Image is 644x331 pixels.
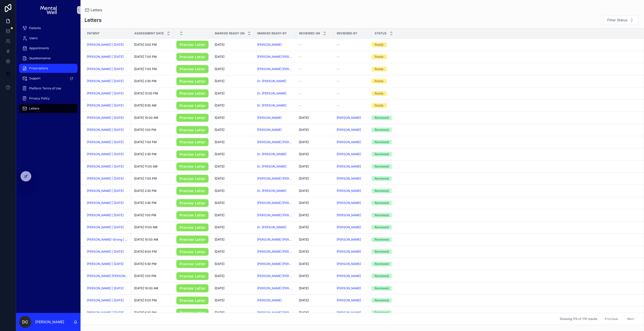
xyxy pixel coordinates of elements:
[87,79,124,83] span: [PERSON_NAME] | [DATE]
[299,79,302,83] span: --
[215,140,224,144] span: [DATE]
[87,128,128,132] a: [PERSON_NAME] | [DATE]
[87,55,124,59] span: [PERSON_NAME] | [DATE]
[299,128,309,132] span: [DATE]
[134,116,170,120] a: [DATE] 10:00 AM
[299,189,331,193] a: [DATE]
[176,41,209,49] a: Preview Letter
[215,116,224,120] span: [DATE]
[372,176,637,181] a: Reviewed
[337,79,340,83] span: --
[257,116,281,120] span: [PERSON_NAME]
[29,66,48,70] span: Prescriptions
[257,67,293,71] a: [PERSON_NAME] [PERSON_NAME]
[87,140,124,144] span: [PERSON_NAME] | [DATE]
[375,79,384,83] div: Ready
[87,103,128,107] a: [PERSON_NAME] | [DATE]
[299,177,331,181] a: [DATE]
[299,177,309,181] span: [DATE]
[85,8,102,13] a: Letters
[337,189,361,193] a: [PERSON_NAME]
[337,116,361,120] span: [PERSON_NAME]
[176,187,209,195] a: Preview Letter
[87,43,124,47] a: [PERSON_NAME] | [DATE]
[337,67,340,71] span: --
[299,55,302,59] span: --
[134,91,158,95] span: [DATE] 12:00 PM
[299,140,309,144] span: [DATE]
[257,79,286,83] a: Dr. [PERSON_NAME]
[372,213,637,217] a: Reviewed
[134,55,157,59] span: [DATE] 7:00 PM
[176,89,209,97] a: Preview Letter
[337,152,368,156] a: [PERSON_NAME]
[372,79,637,83] a: Ready
[134,116,158,120] span: [DATE] 10:00 AM
[257,55,293,59] a: [PERSON_NAME] [PERSON_NAME]
[257,164,286,169] a: Dr. [PERSON_NAME]
[176,102,209,110] a: Preview Letter
[257,152,293,156] a: Dr. [PERSON_NAME]
[337,103,340,107] span: --
[299,213,331,217] a: [DATE]
[134,103,156,107] span: [DATE] 9:30 AM
[176,65,209,73] a: Preview Letter
[134,213,170,217] a: [DATE] 1:00 PM
[257,213,293,217] a: [PERSON_NAME] [PERSON_NAME]
[337,43,368,47] a: --
[375,152,389,156] div: Reviewed
[215,189,251,193] a: [DATE]
[29,46,49,50] span: Appointments
[87,213,128,217] a: [PERSON_NAME] | [DATE]
[29,26,41,30] span: Patients
[299,201,331,205] a: [DATE]
[375,128,389,132] div: Reviewed
[215,103,251,107] a: [DATE]
[87,103,124,107] a: [PERSON_NAME] | [DATE]
[215,116,251,120] a: [DATE]
[134,164,157,169] span: [DATE] 11:00 AM
[299,116,309,120] span: [DATE]
[91,8,102,13] span: Letters
[337,201,361,205] span: [PERSON_NAME]
[87,177,128,181] a: [PERSON_NAME] | [DATE]
[337,91,340,95] span: --
[257,189,286,193] a: Dr. [PERSON_NAME]
[176,138,209,146] a: Preview Letter
[257,201,293,205] a: [PERSON_NAME] [PERSON_NAME]
[19,54,77,63] a: Questionnaires
[134,79,170,83] a: [DATE] 2:30 PM
[299,91,331,95] a: --
[375,54,384,59] div: Ready
[29,36,37,40] span: Users
[372,116,637,120] a: Reviewed
[134,189,156,193] span: [DATE] 2:30 PM
[299,43,302,47] span: --
[372,103,637,108] a: Ready
[215,164,224,169] span: [DATE]
[215,128,224,132] span: [DATE]
[176,199,209,207] a: Preview Letter
[134,201,170,205] a: [DATE] 3:30 PM
[372,54,637,59] a: Ready
[215,55,251,59] a: [DATE]
[257,43,293,47] a: [PERSON_NAME]
[134,91,170,95] a: [DATE] 12:00 PM
[257,177,293,181] a: [PERSON_NAME] [PERSON_NAME]
[215,91,251,95] a: [DATE]
[337,201,368,205] a: [PERSON_NAME]
[215,55,224,59] span: [DATE]
[19,24,77,33] a: Patients
[299,152,331,156] a: [DATE]
[29,76,41,80] span: Support
[134,140,170,144] a: [DATE] 7:00 PM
